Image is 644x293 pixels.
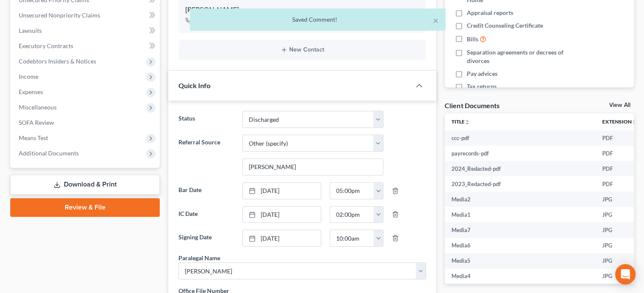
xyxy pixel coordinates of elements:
[174,182,238,199] label: Bar Date
[12,115,160,130] a: SOFA Review
[595,176,644,192] td: PDF
[10,198,160,217] a: Review & File
[174,111,238,128] label: Status
[243,159,383,175] input: Other Referral Source
[174,230,238,247] label: Signing Date
[445,238,595,253] td: Media6
[178,81,210,89] span: Quick Info
[243,230,321,246] a: [DATE]
[10,175,160,195] a: Download & Print
[243,183,321,199] a: [DATE]
[330,230,374,246] input: -- : --
[602,118,637,125] a: Extensionunfold_more
[595,146,644,161] td: PDF
[197,15,439,24] div: Saved Comment!
[595,130,644,146] td: PDF
[19,119,54,126] span: SOFA Review
[19,73,38,80] span: Income
[595,253,644,269] td: JPG
[467,69,497,78] span: Pay advices
[609,102,630,108] a: View All
[465,120,470,125] i: unfold_more
[595,238,644,253] td: JPG
[19,42,73,49] span: Executory Contracts
[445,130,595,146] td: ccc-pdf
[467,35,478,43] span: Bills
[185,46,419,53] button: New Contact
[19,149,79,157] span: Additional Documents
[174,135,238,175] label: Referral Source
[243,207,321,223] a: [DATE]
[433,15,439,26] button: ×
[12,8,160,23] a: Unsecured Nonpriority Claims
[174,206,238,223] label: IC Date
[445,146,595,161] td: payrecords-pdf
[445,253,595,269] td: Media5
[330,183,374,199] input: -- : --
[467,48,579,65] span: Separation agreements or decrees of divorces
[445,192,595,207] td: Media2
[445,176,595,192] td: 2023_Redacted-pdf
[19,57,96,65] span: Codebtors Insiders & Notices
[19,103,57,111] span: Miscellaneous
[445,222,595,238] td: Media7
[595,192,644,207] td: JPG
[595,207,644,222] td: JPG
[595,222,644,238] td: JPG
[467,82,497,91] span: Tax returns
[615,264,635,284] div: Open Intercom Messenger
[595,269,644,284] td: JPG
[451,118,470,125] a: Titleunfold_more
[178,253,220,262] div: Paralegal Name
[19,88,43,95] span: Expenses
[185,5,419,15] div: [PERSON_NAME]
[632,120,637,125] i: unfold_more
[445,269,595,284] td: Media4
[19,134,48,141] span: Means Test
[12,38,160,54] a: Executory Contracts
[330,207,374,223] input: -- : --
[595,161,644,176] td: PDF
[445,161,595,176] td: 2024_Redacted-pdf
[445,101,499,110] div: Client Documents
[445,207,595,222] td: Media1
